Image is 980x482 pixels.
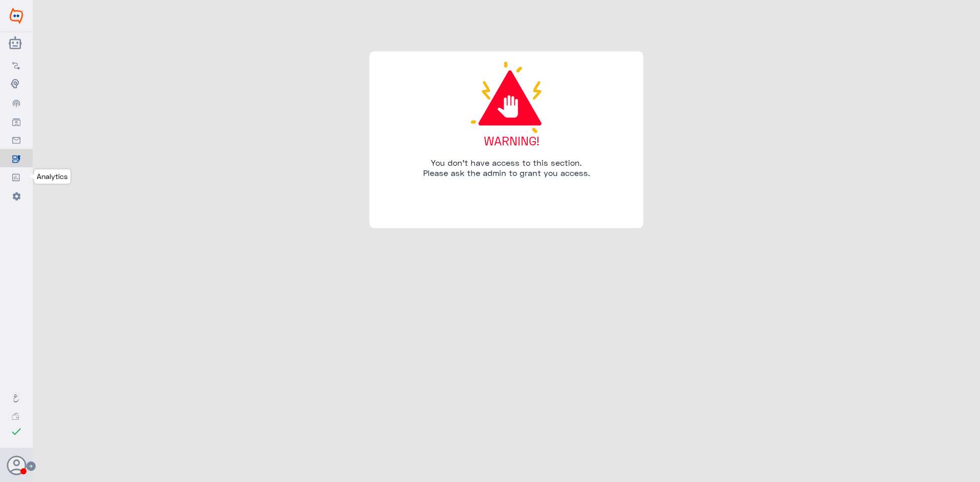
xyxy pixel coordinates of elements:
[37,172,68,181] span: Analytics
[10,425,22,438] i: check
[10,8,23,24] img: Widebot Logo
[380,133,633,148] h3: WARNING!
[380,153,633,183] h5: You don’t have access to this section. Please ask the admin to grant you access.
[7,455,26,475] button: Avatar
